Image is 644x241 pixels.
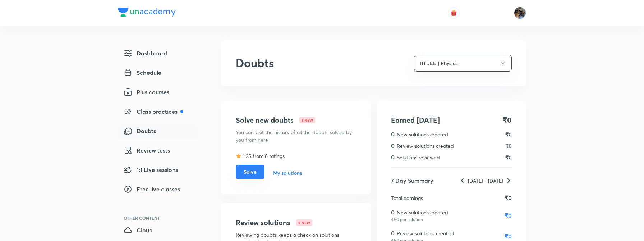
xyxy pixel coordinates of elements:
span: Plus courses [124,88,169,96]
p: ₹50 per solution [391,217,448,223]
img: Chayan Mehta [514,7,526,19]
h5: ₹0 [505,194,512,202]
span: Doubts [124,127,156,135]
span: Free live classes [124,185,180,194]
h5: 0 [391,141,395,150]
div: Other Content [124,216,198,220]
span: Cloud [124,226,153,235]
a: Schedule [118,65,198,82]
span: Schedule [124,68,161,77]
button: Solve [236,165,264,179]
span: 1:1 Live sessions [124,165,178,174]
h6: ₹0 [505,142,512,150]
span: Dashboard [124,49,167,58]
a: Review tests [118,143,198,160]
h5: 0 [391,153,395,162]
h5: 0 [391,229,395,237]
h6: ₹0 [505,131,512,138]
a: Doubts [118,124,198,140]
img: avatar [451,10,457,16]
p: New solutions created [397,131,448,138]
span: Support [28,6,47,12]
h5: ₹0 [505,211,512,220]
button: IIT JEE | Physics [414,55,512,72]
h5: 7 Day Summary [391,176,433,185]
h6: 5 NEW [296,219,312,226]
h5: 0 [391,130,395,138]
p: 1.25 from 8 ratings [243,152,285,160]
a: Company Logo [118,8,176,18]
h4: Earned [DATE] [391,115,440,126]
a: Cloud [118,223,198,240]
h5: ₹0 [505,232,512,241]
h6: ₹0 [505,154,512,161]
p: New solutions created [397,209,448,216]
h2: Doubts [236,56,274,70]
p: You can visit the history of all the doubts solved by you from here [236,128,356,144]
p: [DATE] - [DATE] [468,177,503,185]
h4: Review solutions [236,217,290,228]
span: Review tests [124,146,170,155]
a: Free live classes [118,182,198,199]
p: Solutions reviewed [397,154,440,161]
p: Total earnings [391,194,423,202]
h4: ₹0 [502,115,512,126]
p: Review solutions created [397,142,454,150]
h6: 3 NEW [299,117,315,123]
a: Class practices [118,104,198,121]
img: Company Logo [118,8,176,17]
span: Class practices [124,107,183,116]
h5: 0 [391,208,395,217]
button: avatar [448,7,460,19]
a: 1:1 Live sessions [118,163,198,179]
a: Dashboard [118,46,198,63]
p: Review solutions created [397,229,454,237]
a: Plus courses [118,85,198,101]
h4: Solve new doubts [236,115,294,126]
a: My solutions [273,169,302,177]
